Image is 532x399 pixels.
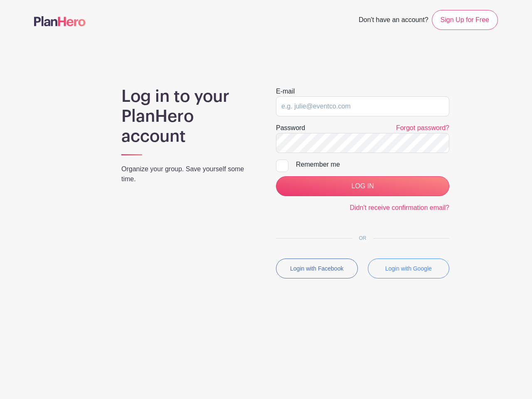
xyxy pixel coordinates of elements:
a: Didn't receive confirmation email? [350,204,449,211]
label: Password [276,123,305,133]
label: E-mail [276,86,295,96]
input: e.g. julie@eventco.com [276,96,449,116]
a: Sign Up for Free [432,10,498,30]
h1: Log in to your PlanHero account [121,86,256,146]
input: LOG IN [276,176,449,196]
span: OR [352,235,373,241]
div: Remember me [296,160,449,170]
small: Login with Google [385,265,432,272]
button: Login with Google [368,259,450,278]
small: Login with Facebook [290,265,343,272]
button: Login with Facebook [276,259,358,278]
a: Forgot password? [396,124,449,131]
p: Organize your group. Save yourself some time. [121,164,256,184]
img: logo-507f7623f17ff9eddc593b1ce0a138ce2505c220e1c5a4e2b4648c50719b7d32.svg [34,16,86,26]
span: Don't have an account? [359,12,429,30]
